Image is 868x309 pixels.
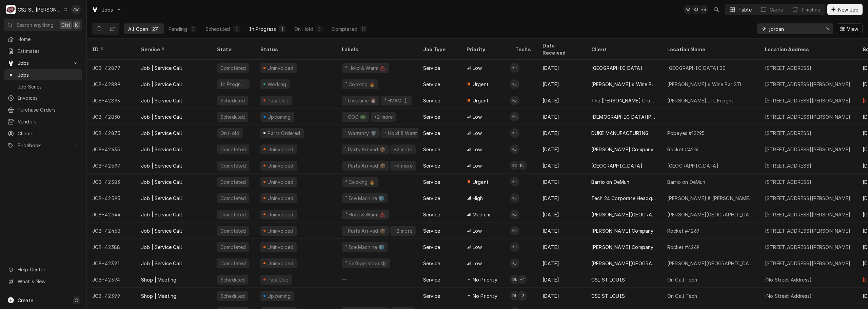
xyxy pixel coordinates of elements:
div: [STREET_ADDRESS] [765,162,812,169]
span: Jobs [102,6,113,13]
a: Home [4,34,82,45]
div: Parts Ordered [267,130,301,137]
button: New Job [827,4,863,15]
div: CSI ST LOUIS [591,276,625,283]
div: Uninvoiced [267,244,294,251]
div: KJ [510,210,519,219]
div: State [217,46,250,53]
div: [DATE] [537,223,586,239]
div: [STREET_ADDRESS][PERSON_NAME] [765,81,851,88]
div: — [336,288,418,304]
div: Completed [220,244,246,251]
div: KJ [510,96,519,105]
div: JOB-42458 [87,223,136,239]
div: C [6,5,16,14]
span: Create [18,297,33,303]
a: Go to Pricebook [4,140,82,151]
div: Location Name [667,46,753,53]
div: Service [141,46,205,53]
div: [STREET_ADDRESS] [765,178,812,186]
div: Kevin Jordan's Avatar [510,79,519,89]
div: [STREET_ADDRESS][PERSON_NAME] [765,146,851,153]
div: Popeyes #12295 [667,130,705,137]
div: 27 [152,25,158,33]
a: Go to Jobs [89,4,125,15]
span: Jobs [18,71,79,78]
div: +2 more [373,113,393,120]
button: Open search [711,4,722,15]
div: Cards [770,6,783,13]
button: Search anythingCtrlK [4,19,82,31]
div: Job | Service Call [141,178,182,186]
div: ² Ice Machine 🧊 [344,244,385,251]
div: EG [510,161,519,170]
span: Low [473,146,482,153]
div: [STREET_ADDRESS][PERSON_NAME] [765,227,851,234]
div: ID [92,46,129,53]
span: C [75,297,78,304]
div: In Progress [220,81,247,88]
div: Uninvoiced [267,227,294,234]
div: [STREET_ADDRESS][PERSON_NAME] [765,195,851,202]
a: Job Series [4,81,82,92]
div: ¹ Overtime ⏰ [344,97,377,104]
div: JOB-42391 [87,255,136,271]
div: David Lindsey's Avatar [510,275,519,284]
div: Service [423,81,440,88]
span: Urgent [473,178,489,186]
div: [DATE] [537,125,586,141]
div: ¹ Warranty 🛡️ [344,130,377,137]
div: Techs [515,46,532,53]
a: Go to Jobs [4,57,82,69]
div: Shop | Meeting [141,276,176,283]
div: In Progress [249,25,276,33]
span: Clients [18,130,79,137]
a: Vendors [4,116,82,127]
div: Job | Service Call [141,162,182,169]
div: Completed [220,260,246,267]
span: Purchase Orders [18,106,79,113]
div: Job | Service Call [141,244,182,251]
div: JOB-42893 [87,92,136,109]
div: Job Type [423,46,456,53]
div: JOB-42889 [87,76,136,92]
div: Ken Jiricek's Avatar [691,5,701,14]
div: [PERSON_NAME] Company [591,146,653,153]
span: Pricebook [18,142,69,149]
div: Shop | Meeting [141,292,176,300]
div: Completed [220,178,246,186]
span: What's New [18,278,78,285]
div: Completed [220,227,246,234]
div: ² Hold & Warm ♨️ [384,130,426,137]
div: KJ [517,161,527,170]
div: Job | Service Call [141,113,182,120]
div: Scheduled [220,292,245,300]
div: Completed [220,211,246,218]
div: JOB-42875 [87,125,136,141]
span: Medium [473,211,490,218]
div: Service [423,97,440,104]
div: +2 more [393,227,413,234]
div: KJ [510,63,519,73]
div: Kevin Jordan's Avatar [510,242,519,252]
div: Completed [220,162,246,169]
div: [STREET_ADDRESS] [765,64,812,72]
div: [PERSON_NAME] & [PERSON_NAME] #2074 [GEOGRAPHIC_DATA] [667,195,754,202]
div: JOB-42583 [87,174,136,190]
div: Uninvoiced [267,211,294,218]
div: [DATE] [537,174,586,190]
span: Job Series [18,83,79,90]
span: Invoices [18,94,79,101]
div: Service [423,260,440,267]
div: [GEOGRAPHIC_DATA] [591,162,643,169]
div: +4 more [393,162,413,169]
div: Completed [332,25,357,33]
div: Uninvoiced [267,195,294,202]
div: [PERSON_NAME][GEOGRAPHIC_DATA] [667,260,754,267]
div: 10 [234,25,239,33]
span: Jobs [18,59,69,66]
div: (No Street Address) [765,292,812,300]
div: On Call Tech [667,292,697,300]
div: [PERSON_NAME] Company [591,227,653,234]
div: Scheduled [220,113,245,120]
